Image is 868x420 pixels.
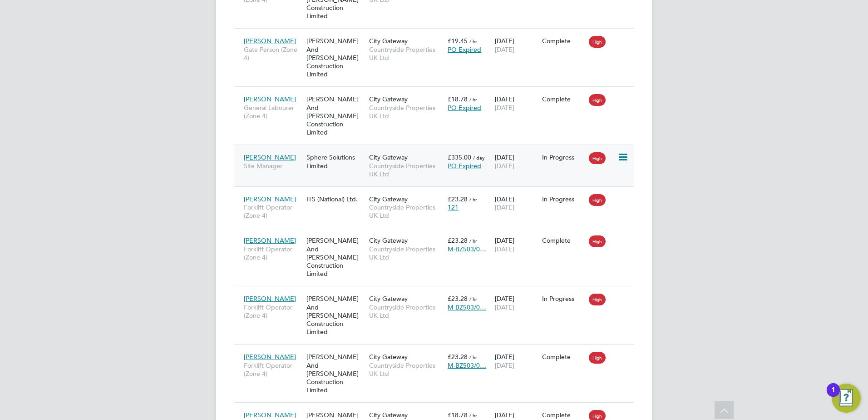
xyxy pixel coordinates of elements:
span: Countryside Properties UK Ltd [369,104,443,120]
span: [PERSON_NAME] [244,411,296,419]
span: M-BZ503/0… [448,361,486,370]
span: Countryside Properties UK Ltd [369,45,443,62]
div: Complete [542,236,585,245]
div: In Progress [542,295,585,303]
span: / hr [469,96,477,103]
span: / day [473,154,485,161]
span: [DATE] [495,361,514,370]
div: [DATE] [493,232,540,257]
span: Forklift Operator (Zone 4) [244,245,302,261]
span: [PERSON_NAME] [244,195,296,203]
span: [PERSON_NAME] [244,153,296,161]
span: PO Expired [448,45,481,54]
span: £23.28 [448,195,468,203]
span: 121 [448,203,459,211]
span: [PERSON_NAME] [244,95,296,103]
span: High [589,36,606,48]
span: Countryside Properties UK Ltd [369,203,443,220]
div: Complete [542,95,585,103]
div: ITS (National) Ltd. [304,190,367,208]
span: [DATE] [495,203,514,211]
span: £23.28 [448,295,468,303]
span: Countryside Properties UK Ltd [369,245,443,261]
span: City Gateway [369,295,408,303]
a: [PERSON_NAME]Forklift Operator (Zone 4)[PERSON_NAME] And [PERSON_NAME] Construction LimitedCity G... [242,231,634,239]
span: / hr [469,412,477,419]
span: Forklift Operator (Zone 4) [244,303,302,320]
span: City Gateway [369,95,408,103]
span: City Gateway [369,153,408,161]
div: [PERSON_NAME] And [PERSON_NAME] Construction Limited [304,32,367,83]
span: City Gateway [369,236,408,245]
span: [PERSON_NAME] [244,295,296,303]
span: PO Expired [448,162,481,170]
span: Countryside Properties UK Ltd [369,303,443,320]
span: [PERSON_NAME] [244,236,296,245]
span: [PERSON_NAME] [244,353,296,361]
span: High [589,235,606,247]
span: High [589,194,606,206]
div: 1 [831,390,835,402]
span: City Gateway [369,195,408,203]
span: / hr [469,354,477,360]
span: High [589,94,606,106]
span: £23.28 [448,236,468,245]
div: In Progress [542,153,585,161]
a: [PERSON_NAME]Forklift Operator (Zone 4)[PERSON_NAME] And [PERSON_NAME] Construction LimitedCity G... [242,348,634,355]
span: £19.45 [448,37,468,45]
div: In Progress [542,195,585,203]
div: [PERSON_NAME] And [PERSON_NAME] Construction Limited [304,232,367,282]
span: / hr [469,196,477,203]
span: [DATE] [495,245,514,253]
span: [DATE] [495,303,514,311]
span: Countryside Properties UK Ltd [369,361,443,378]
a: [PERSON_NAME]General Labourer (Zone 4)[PERSON_NAME] And [PERSON_NAME] Construction LimitedCity Ga... [242,90,634,98]
span: / hr [469,237,477,244]
span: High [589,294,606,305]
span: [DATE] [495,104,514,112]
span: Site Manager [244,162,302,170]
span: M-BZ503/0… [448,245,486,253]
span: City Gateway [369,411,408,419]
a: [PERSON_NAME]Site ManagerSphere Solutions LimitedCity GatewayCountryside Properties UK Ltd£335.00... [242,148,634,156]
a: [PERSON_NAME]Gate Person (Zone 4)[PERSON_NAME] And [PERSON_NAME] Construction LimitedCity Gateway... [242,32,634,40]
div: [PERSON_NAME] And [PERSON_NAME] Construction Limited [304,90,367,141]
button: Open Resource Center, 1 new notification [832,384,861,413]
span: Gate Person (Zone 4) [244,45,302,62]
span: City Gateway [369,37,408,45]
span: £23.28 [448,353,468,361]
div: Complete [542,353,585,361]
a: [PERSON_NAME]General Labourer (Zone 4)[PERSON_NAME] And [PERSON_NAME] Construction LimitedCity Ga... [242,406,634,414]
div: [PERSON_NAME] And [PERSON_NAME] Construction Limited [304,348,367,399]
div: Complete [542,411,585,419]
span: PO Expired [448,104,481,112]
span: General Labourer (Zone 4) [244,104,302,120]
a: [PERSON_NAME]Forklift Operator (Zone 4)[PERSON_NAME] And [PERSON_NAME] Construction LimitedCity G... [242,290,634,297]
span: £335.00 [448,153,471,161]
span: [DATE] [495,162,514,170]
a: [PERSON_NAME]Forklift Operator (Zone 4)ITS (National) Ltd.City GatewayCountryside Properties UK L... [242,190,634,198]
div: Complete [542,37,585,45]
span: M-BZ503/0… [448,303,486,311]
span: / hr [469,38,477,45]
span: City Gateway [369,353,408,361]
span: Forklift Operator (Zone 4) [244,203,302,220]
span: / hr [469,295,477,302]
span: High [589,152,606,164]
div: [DATE] [493,32,540,58]
span: [PERSON_NAME] [244,37,296,45]
div: [DATE] [493,149,540,174]
span: £18.78 [448,95,468,103]
div: Sphere Solutions Limited [304,149,367,174]
div: [DATE] [493,348,540,374]
span: [DATE] [495,45,514,54]
span: Forklift Operator (Zone 4) [244,361,302,378]
div: [DATE] [493,190,540,216]
span: High [589,352,606,364]
div: [DATE] [493,90,540,116]
div: [PERSON_NAME] And [PERSON_NAME] Construction Limited [304,290,367,340]
span: £18.78 [448,411,468,419]
span: Countryside Properties UK Ltd [369,162,443,178]
div: [DATE] [493,290,540,315]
